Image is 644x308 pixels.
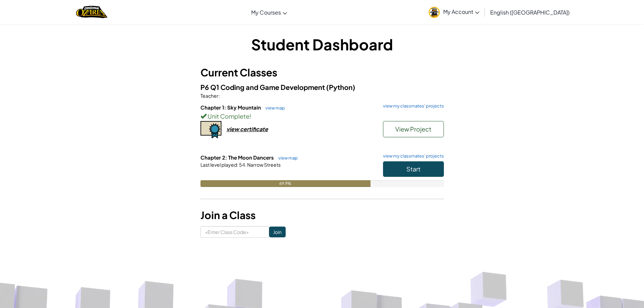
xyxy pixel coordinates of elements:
img: certificate-icon.png [200,121,221,139]
img: avatar [429,7,440,18]
span: Narrow Streets [246,162,281,168]
a: view my classmates' projects [380,154,444,158]
span: : [218,93,220,99]
span: Unit Complete [207,112,249,120]
span: Chapter 2: The Moon Dancers [200,154,275,161]
a: Ozaria by CodeCombat logo [76,5,108,19]
input: Join [269,227,286,237]
img: Home [76,5,108,19]
a: view my classmates' projects [380,104,444,108]
span: English ([GEOGRAPHIC_DATA]) [490,9,570,16]
a: My Account [425,1,483,23]
div: 69.9% [200,180,371,187]
span: View Project [395,125,431,133]
button: View Project [383,121,444,137]
a: English ([GEOGRAPHIC_DATA]) [487,3,573,21]
span: My Courses [251,9,281,16]
h3: Current Classes [200,65,444,80]
a: view map [262,105,285,111]
input: <Enter Class Code> [200,226,269,238]
span: Last level played [200,162,237,168]
span: (Python) [326,83,355,91]
div: view certificate [226,125,268,133]
span: ! [249,112,251,120]
a: view map [275,155,298,161]
a: My Courses [248,3,290,21]
span: 54. [238,162,246,168]
span: Start [406,165,421,173]
span: : [237,162,238,168]
h3: Join a Class [200,208,444,223]
span: Chapter 1: Sky Mountain [200,104,262,111]
span: Teacher [200,93,218,99]
a: view certificate [200,125,268,133]
button: Start [383,161,444,177]
h1: Student Dashboard [200,34,444,55]
span: My Account [443,8,479,15]
span: P6 Q1 Coding and Game Development [200,83,326,91]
